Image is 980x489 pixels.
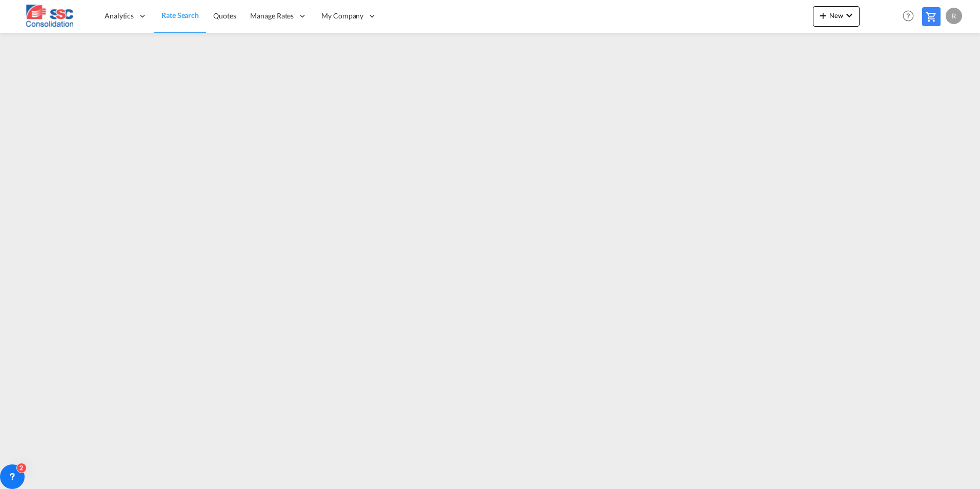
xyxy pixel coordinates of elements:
[813,6,860,27] button: icon-plus 400-fgNewicon-chevron-down
[161,11,199,19] span: Rate Search
[15,5,85,28] img: 37d256205c1f11ecaa91a72466fb0159.png
[900,7,922,26] div: Help
[946,8,962,24] div: R
[250,11,294,21] span: Manage Rates
[321,11,363,21] span: My Company
[900,7,917,25] span: Help
[817,9,829,22] md-icon: icon-plus 400-fg
[817,11,855,19] span: New
[213,11,236,20] span: Quotes
[105,11,134,21] span: Analytics
[843,9,855,22] md-icon: icon-chevron-down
